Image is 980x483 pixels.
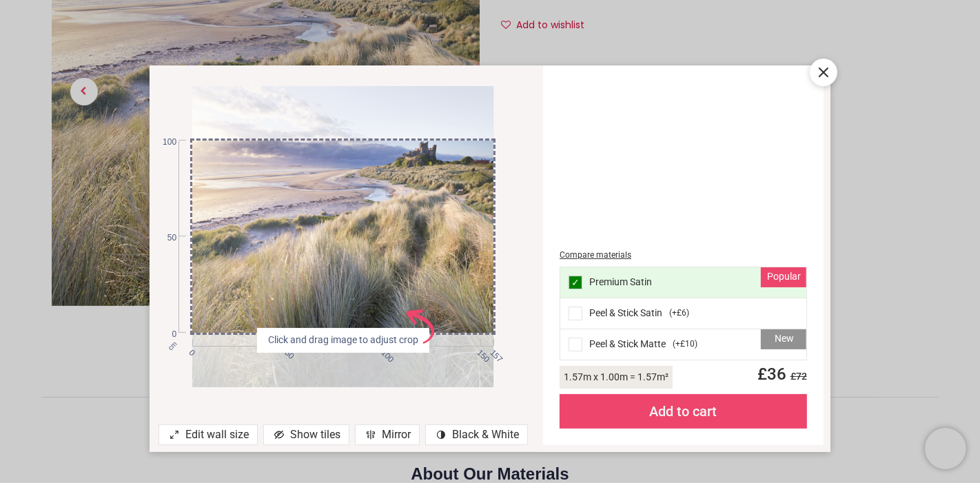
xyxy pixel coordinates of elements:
span: ( +£6 ) [669,307,689,319]
span: 0 [150,329,176,340]
div: Mirror [355,424,420,445]
div: Premium Satin [560,267,806,298]
span: 0 [186,347,195,356]
div: 1.57 m x 1.00 m = 1.57 m² [560,366,673,389]
div: Show tiles [263,424,349,445]
div: New [761,329,806,350]
div: Peel & Stick Matte [560,329,806,360]
iframe: Brevo live chat [925,428,966,469]
span: £ 72 [786,371,807,382]
span: 157 [487,347,496,356]
div: Edit wall size [159,424,258,445]
div: Peel & Stick Satin [560,298,806,329]
span: Click and drag image to adjust crop [263,333,424,347]
span: 50 [150,232,176,244]
div: Black & White [425,424,528,445]
span: £ 36 [749,364,807,384]
span: ✓ [571,278,580,287]
div: Add to cart [560,394,807,429]
span: 100 [150,136,176,148]
span: 100 [378,347,387,356]
span: cm [167,340,178,351]
span: 150 [474,347,483,356]
div: Popular [761,267,806,288]
span: 50 [282,347,291,356]
div: Compare materials [560,249,807,261]
span: ( +£10 ) [673,338,697,350]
